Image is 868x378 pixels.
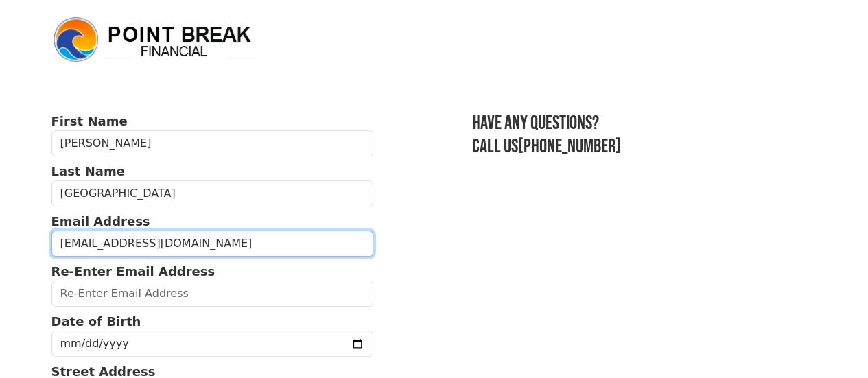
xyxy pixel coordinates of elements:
h3: Have any questions? [472,112,817,135]
strong: Re-Enter Email Address [51,264,215,279]
img: logo.png [51,15,257,64]
strong: Email Address [51,214,150,228]
input: Email Address [51,231,374,257]
a: [PHONE_NUMBER] [518,135,621,158]
input: First Name [51,130,374,156]
input: Last Name [51,180,374,206]
h3: Call us [472,135,817,158]
strong: First Name [51,114,128,128]
strong: Date of Birth [51,314,141,329]
strong: Last Name [51,164,125,178]
input: Re-Enter Email Address [51,281,374,307]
